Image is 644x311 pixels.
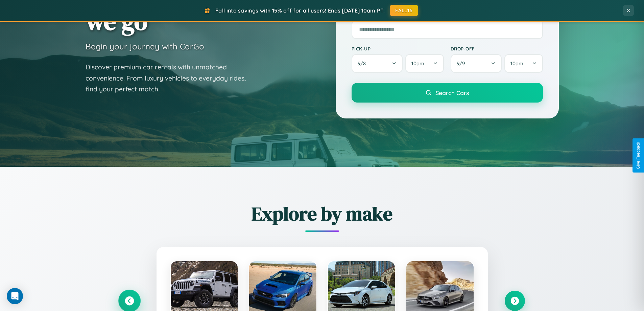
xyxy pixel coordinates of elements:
[451,46,543,51] label: Drop-off
[215,7,385,14] span: Fall into savings with 15% off for all users! Ends [DATE] 10am PT.
[390,5,418,16] button: FALL15
[405,54,444,73] button: 10am
[352,83,543,103] button: Search Cars
[411,60,424,67] span: 10am
[451,54,502,73] button: 9/9
[86,41,204,51] h3: Begin your journey with CarGo
[457,60,468,67] span: 9 / 9
[352,46,444,51] label: Pick-up
[504,54,543,73] button: 10am
[352,54,403,73] button: 9/8
[510,60,523,67] span: 10am
[435,89,469,96] span: Search Cars
[119,201,525,227] h2: Explore by make
[358,60,369,67] span: 9 / 8
[86,62,255,95] p: Discover premium car rentals with unmatched convenience. From luxury vehicles to everyday rides, ...
[7,288,23,304] div: Open Intercom Messenger
[636,142,641,169] div: Give Feedback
